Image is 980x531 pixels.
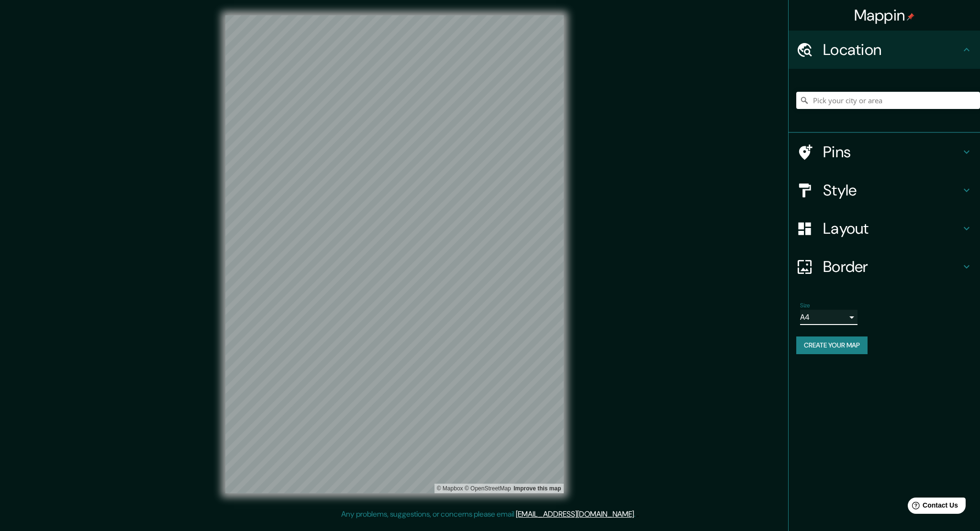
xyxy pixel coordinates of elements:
[800,310,857,325] div: A4
[854,6,915,25] h4: Mappin
[516,509,634,519] a: [EMAIL_ADDRESS][DOMAIN_NAME]
[789,209,980,248] div: Layout
[513,485,561,492] a: Map feedback
[823,181,961,200] h4: Style
[823,142,961,162] h4: Pins
[635,509,637,520] div: .
[637,509,639,520] div: .
[823,219,961,238] h4: Layout
[823,257,961,276] h4: Border
[225,15,564,493] canvas: Map
[796,336,868,354] button: Create your map
[789,133,980,171] div: Pins
[800,302,810,310] label: Size
[789,248,980,286] div: Border
[341,509,635,520] p: Any problems, suggestions, or concerns please email .
[789,171,980,209] div: Style
[823,40,961,59] h4: Location
[895,494,969,520] iframe: Help widget launcher
[789,31,980,69] div: Location
[465,485,511,492] a: OpenStreetMap
[796,92,980,109] input: Pick your city or area
[437,485,463,492] a: Mapbox
[907,13,914,21] img: pin-icon.png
